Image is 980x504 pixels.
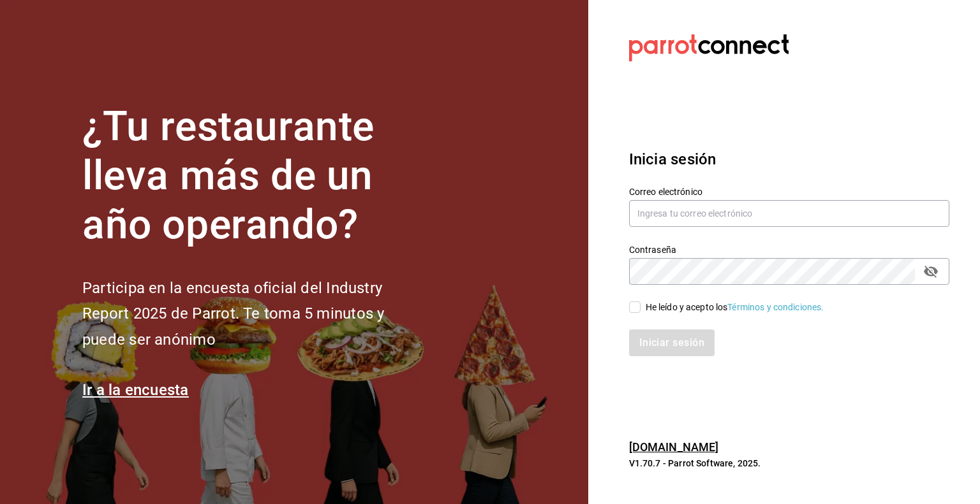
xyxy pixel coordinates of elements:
label: Correo electrónico [629,187,949,196]
h2: Participa en la encuesta oficial del Industry Report 2025 de Parrot. Te toma 5 minutos y puede se... [82,275,427,353]
h3: Inicia sesión [629,148,949,171]
button: passwordField [920,261,942,282]
a: Ir a la encuesta [82,381,189,399]
a: Términos y condiciones. [727,302,824,312]
p: V1.70.7 - Parrot Software, 2025. [629,457,949,470]
label: Contraseña [629,245,949,254]
div: He leído y acepto los [646,301,824,314]
a: [DOMAIN_NAME] [629,440,719,454]
h1: ¿Tu restaurante lleva más de un año operando? [82,103,427,249]
input: Ingresa tu correo electrónico [629,200,949,227]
